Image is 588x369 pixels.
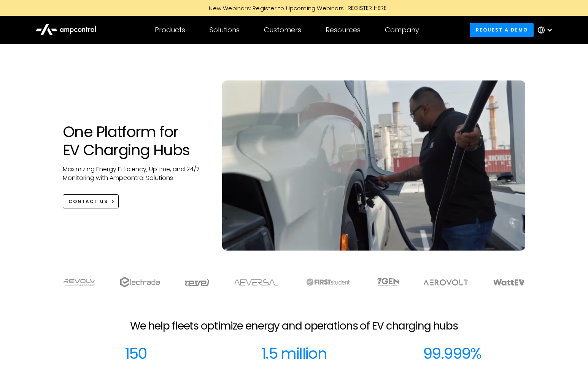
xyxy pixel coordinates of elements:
a: CONTACT US [63,194,119,208]
div: Customers [264,26,301,34]
div: Solutions [210,26,240,34]
div: Resources [326,26,361,34]
div: Products [155,26,185,34]
div: 99.999% [423,344,482,363]
a: Request a demo [470,23,534,37]
img: Aerovolt Logo [423,279,469,285]
img: WattEV logo [493,279,525,285]
a: New Webinars: Register to Upcoming WebinarsREGISTER HERE [123,4,465,12]
p: Maximizing Energy Efficiency, Uptime, and 24/7 Monitoring with Ampcontrol Solutions [63,165,207,182]
div: New Webinars: Register to Upcoming Webinars [201,4,348,12]
h1: One Platform for EV Charging Hubs [63,123,207,159]
div: CONTACT US [68,198,108,205]
img: electrada logo [120,277,160,287]
div: REGISTER HERE [348,4,387,12]
div: Company [385,26,419,34]
div: 1.5 million [261,344,327,363]
div: 150 [125,344,147,363]
h2: We help fleets optimize energy and operations of EV charging hubs [130,320,458,333]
